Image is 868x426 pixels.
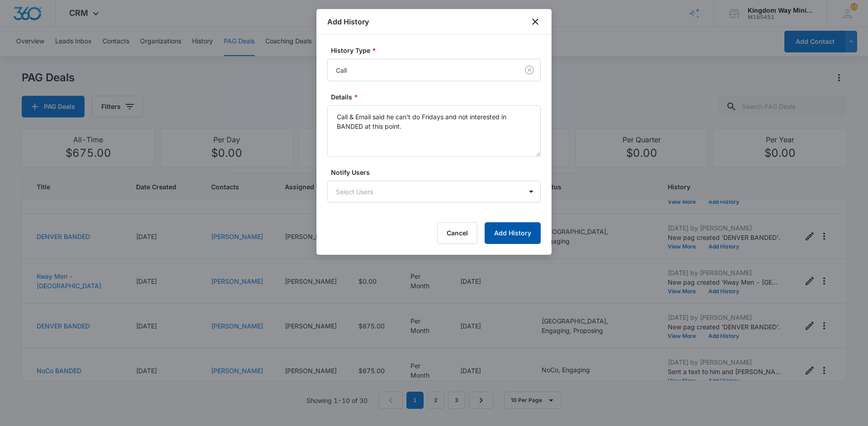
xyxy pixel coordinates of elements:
label: History Type [331,46,544,55]
button: Cancel [437,222,477,244]
label: Details [331,92,544,102]
button: Clear [522,63,537,77]
button: close [530,16,541,27]
textarea: Call & Email said he can't do Fridays and not interested in BANDED at this point. [327,105,541,157]
button: Add History [485,222,541,244]
label: Notify Users [331,168,544,177]
h1: Add History [327,16,369,27]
